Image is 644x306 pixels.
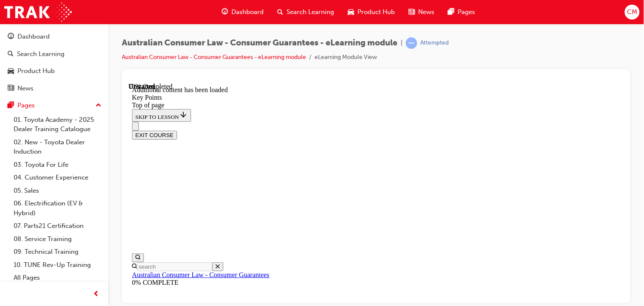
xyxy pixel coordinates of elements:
[122,53,306,61] a: Australian Consumer Law - Consumer Guarantees - eLearning module
[627,7,637,17] span: CM
[287,7,334,17] span: Search Learning
[10,233,105,246] a: 08. Service Training
[93,289,100,300] span: prev-icon
[3,171,15,180] button: Open search menu
[122,38,397,48] span: Australian Consumer Law - Consumer Guarantees - eLearning module
[3,29,105,45] a: Dashboard
[3,81,105,96] a: News
[8,85,14,93] span: news-icon
[3,26,62,39] button: SKIP TO LESSON
[458,7,475,17] span: Pages
[277,7,283,17] span: search-icon
[3,19,492,26] div: Top of page
[8,51,14,58] span: search-icon
[441,3,482,21] a: pages-iconPages
[401,38,402,48] span: |
[3,196,492,204] div: 0% COMPLETE
[3,27,105,98] button: DashboardSearch LearningProduct HubNews
[17,101,35,110] div: Pages
[96,100,101,111] span: up-icon
[8,67,14,75] span: car-icon
[231,7,264,17] span: Dashboard
[3,98,105,113] button: Pages
[3,11,492,19] div: Key Points
[17,84,34,93] div: News
[348,7,354,17] span: car-icon
[10,184,105,197] a: 05. Sales
[3,46,105,62] a: Search Learning
[3,188,141,196] a: Australian Consumer Law - Consumer Guarantees
[448,7,454,17] span: pages-icon
[315,53,377,62] li: eLearning Module View
[10,258,105,272] a: 10. TUNE Rev-Up Training
[7,31,59,37] span: SKIP TO LESSON
[408,7,415,17] span: news-icon
[625,5,640,20] button: CM
[270,3,341,21] a: search-iconSearch Learning
[418,7,434,17] span: News
[10,113,105,136] a: 01. Toyota Academy - 2025 Dealer Training Catalogue
[8,180,84,188] input: Search
[10,219,105,233] a: 07. Parts21 Certification
[8,102,14,109] span: pages-icon
[8,33,14,41] span: guage-icon
[222,7,228,17] span: guage-icon
[10,158,105,171] a: 03. Toyota For Life
[3,3,492,11] div: Additional content has been loaded
[3,39,10,48] button: Close navigation menu
[10,271,105,284] a: All Pages
[3,63,105,79] a: Product Hub
[10,197,105,219] a: 06. Electrification (EV & Hybrid)
[406,37,417,49] span: learningRecordVerb_ATTEMPT-icon
[215,3,270,21] a: guage-iconDashboard
[17,49,65,59] div: Search Learning
[341,3,402,21] a: car-iconProduct Hub
[84,180,95,188] button: Close search menu
[4,3,72,22] img: Trak
[3,48,48,57] button: EXIT COURSE
[10,245,105,258] a: 09. Technical Training
[402,3,441,21] a: news-iconNews
[421,39,449,47] div: Attempted
[17,32,50,42] div: Dashboard
[10,136,105,158] a: 02. New - Toyota Dealer Induction
[10,171,105,184] a: 04. Customer Experience
[357,7,395,17] span: Product Hub
[17,66,55,76] div: Product Hub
